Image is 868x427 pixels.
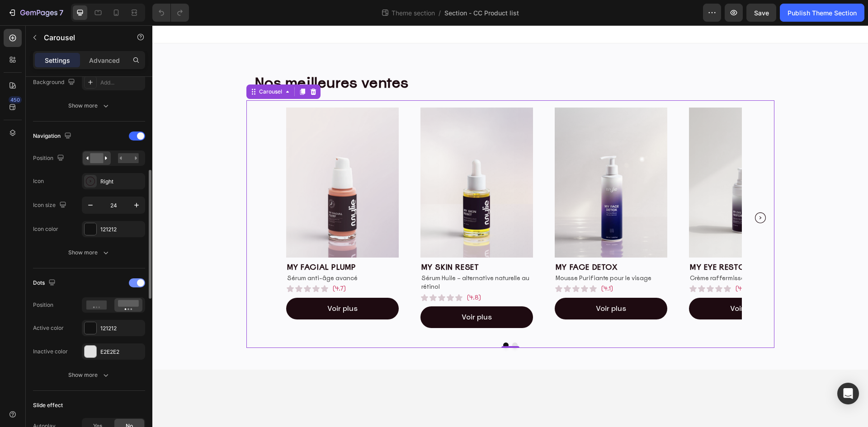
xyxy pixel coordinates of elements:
[402,82,515,232] img: gempages_575662355329843743-cdd704f0-896b-422e-933e-726925653e7e.png
[33,152,66,164] div: Position
[402,236,515,248] h2: my face detox
[100,324,143,333] div: 121212
[578,278,608,289] p: Voir plus
[268,236,381,248] h2: my skin reset
[33,401,63,409] div: Slide effect
[33,347,68,356] div: Inactive color
[538,249,648,258] p: Crème raffermissante pour les yeux
[537,236,649,248] h2: my eye restore
[443,278,474,289] p: Voir plus
[33,324,64,332] div: Active color
[780,4,864,22] button: Publish Theme Section
[33,301,53,309] div: Position
[33,277,57,289] div: Dots
[754,9,769,17] span: Save
[33,199,68,211] div: Icon size
[33,225,58,233] div: Icon color
[68,101,110,110] div: Show more
[180,259,193,268] p: (4.7)
[360,317,365,323] button: Dot
[33,177,44,185] div: Icon
[537,82,649,232] img: gempages_575662355329843743-b71dff51-5752-4977-a6ad-472564a7d195.png
[788,8,857,18] div: Publish Theme Section
[449,259,461,268] p: (4.1)
[33,76,77,89] div: Background
[45,56,70,65] p: Settings
[33,244,145,261] button: Show more
[439,8,441,18] span: /
[837,383,859,404] div: Open Intercom Messenger
[68,248,110,257] div: Show more
[9,96,22,103] div: 450
[583,259,597,268] p: (4.5)
[33,98,145,114] button: Show more
[403,249,514,258] p: Mousse Purifiante pour le visage
[390,8,437,18] span: Theme section
[269,249,380,266] p: Sérum Huile – alternative naturelle au rétinol
[309,286,340,297] p: Voir plus
[105,62,132,70] div: Carousel
[444,8,519,18] span: Section - CC Product list
[268,82,381,232] img: gempages_575662355329843743-48868b0d-8320-4d90-9aea-cf4b91e6ab37.png
[89,56,120,65] p: Advanced
[100,178,143,186] div: Right
[152,25,868,427] iframe: Design area
[4,4,67,22] button: 7
[595,180,621,205] button: Carousel Next Arrow
[100,225,143,234] div: 121212
[351,317,356,323] button: Dot
[33,130,73,142] div: Navigation
[315,268,329,277] p: (4.8)
[59,7,63,18] p: 7
[100,79,143,87] div: Add...
[68,371,110,380] div: Show more
[100,348,143,356] div: E2E2E2
[175,278,205,289] p: Voir plus
[33,367,145,383] button: Show more
[44,32,121,43] p: Carousel
[152,4,189,22] div: Undo/Redo
[746,4,776,22] button: Save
